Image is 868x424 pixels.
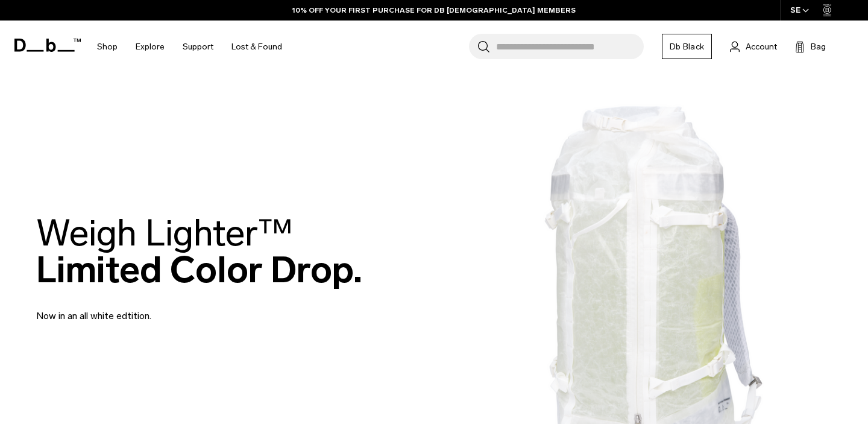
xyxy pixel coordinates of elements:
[795,39,826,54] button: Bag
[292,5,576,16] a: 10% OFF YOUR FIRST PURCHASE FOR DB [DEMOGRAPHIC_DATA] MEMBERS
[97,25,118,68] a: Shop
[36,294,325,323] p: Now in an all white edtition.
[730,39,777,54] a: Account
[183,25,213,68] a: Support
[36,215,362,288] h2: Limited Color Drop.
[811,40,826,53] span: Bag
[36,211,293,255] span: Weigh Lighter™
[231,25,282,68] a: Lost & Found
[746,40,777,53] span: Account
[136,25,165,68] a: Explore
[662,34,712,59] a: Db Black
[88,21,291,73] nav: Main Navigation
